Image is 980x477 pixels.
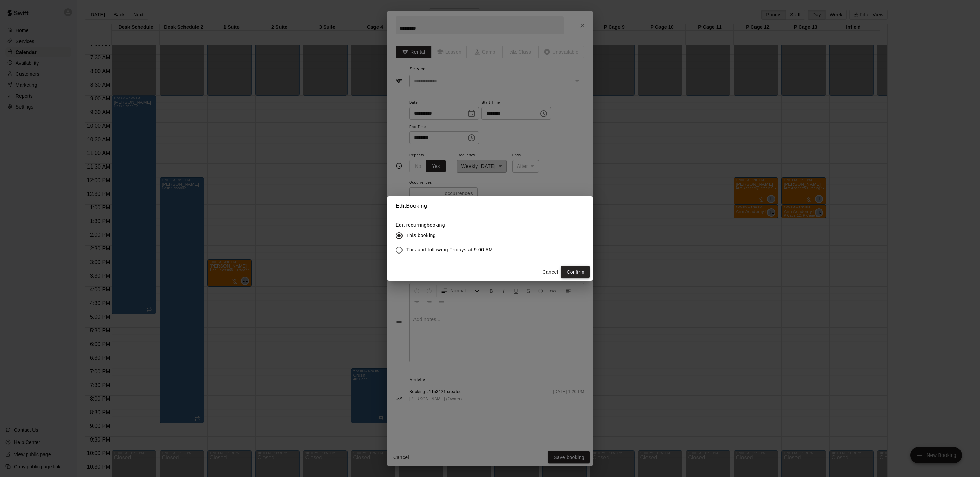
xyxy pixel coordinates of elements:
[387,196,593,216] h2: Edit Booking
[539,266,561,278] button: Cancel
[406,232,436,239] span: This booking
[561,266,590,278] button: Confirm
[396,221,498,228] label: Edit recurring booking
[406,246,493,254] span: This and following Fridays at 9:00 AM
